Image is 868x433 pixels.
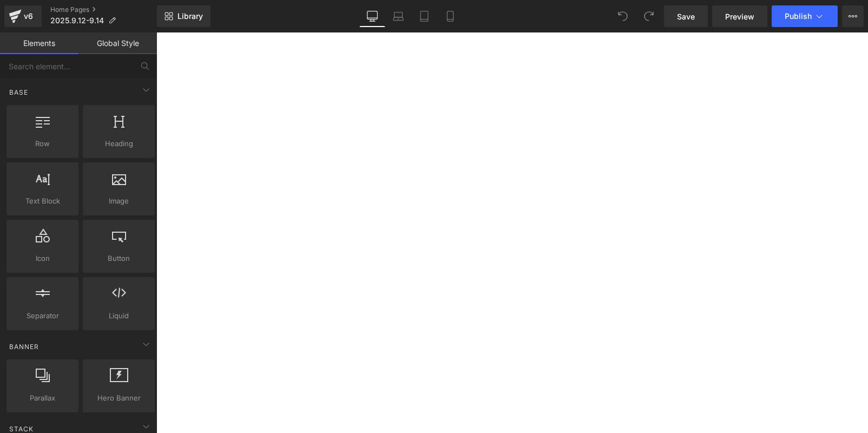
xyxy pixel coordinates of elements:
[437,5,463,27] a: Mobile
[772,5,838,27] button: Publish
[8,342,40,352] span: Banner
[22,9,35,23] div: v6
[157,5,211,27] a: New Library
[10,392,75,404] span: Parallax
[86,392,152,404] span: Hero Banner
[4,5,42,27] a: v6
[8,87,29,97] span: Base
[50,16,104,25] span: 2025.9.12-9.14
[638,5,660,27] button: Redo
[725,11,754,22] span: Preview
[86,310,152,322] span: Liquid
[10,195,75,207] span: Text Block
[50,5,157,14] a: Home Pages
[712,5,767,27] a: Preview
[10,138,75,149] span: Row
[86,138,152,149] span: Heading
[359,5,385,27] a: Desktop
[78,32,157,54] a: Global Style
[177,11,203,21] span: Library
[411,5,437,27] a: Tablet
[612,5,634,27] button: Undo
[10,253,75,264] span: Icon
[86,253,152,264] span: Button
[842,5,864,27] button: More
[385,5,411,27] a: Laptop
[10,310,75,322] span: Separator
[785,12,812,21] span: Publish
[677,11,695,22] span: Save
[86,195,152,207] span: Image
